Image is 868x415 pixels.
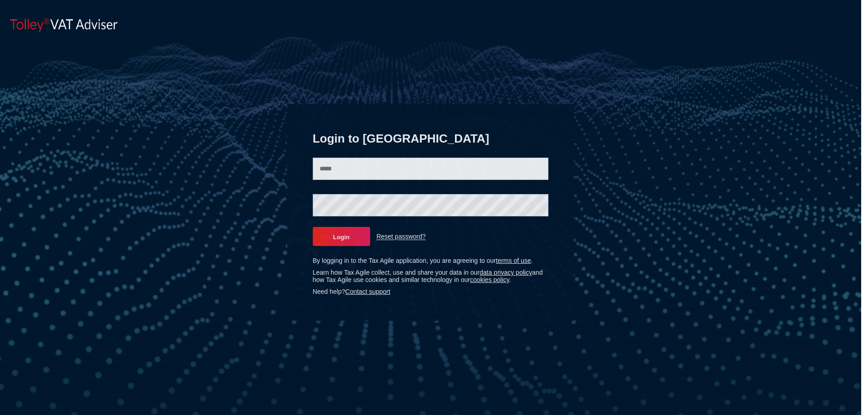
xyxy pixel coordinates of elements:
a: Contact support [345,288,390,295]
div: By logging in to the Tax Agile application, you are agreeing to our . [313,257,549,264]
div: Learn how Tax Agile collect, use and share your data in our and how Tax Agile use cookies and sim... [313,269,549,283]
a: terms of use [496,257,531,264]
h1: Login to [GEOGRAPHIC_DATA] [313,132,549,146]
label: Password: [313,184,549,192]
a: data privacy policy [480,269,532,276]
span: Click to send a reset password email [377,233,426,241]
button: Login [313,227,370,246]
div: Need help? [313,288,549,295]
a: cookies policy [470,276,509,283]
label: Email address: [313,148,549,155]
